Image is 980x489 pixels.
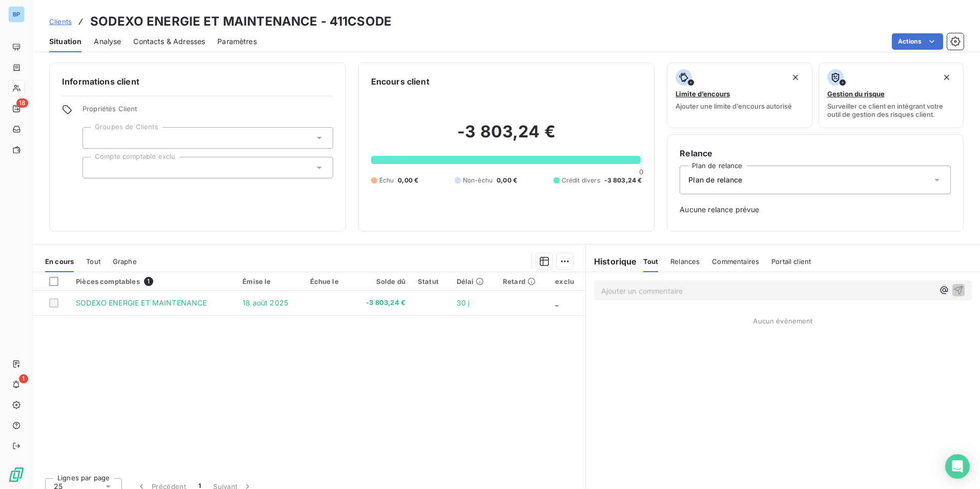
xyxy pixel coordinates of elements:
div: BP [8,6,25,23]
span: Crédit divers [562,176,600,185]
span: Analyse [94,36,121,47]
div: Solde dû [358,277,405,286]
span: Tout [643,257,659,266]
h6: Informations client [62,75,333,88]
span: _ [555,298,558,307]
span: 0,00 € [398,176,418,185]
button: Actions [892,33,943,50]
span: Propriétés Client [83,105,333,119]
span: Commentaires [712,257,759,266]
h6: Relance [680,147,951,159]
h2: -3 803,24 € [371,121,642,152]
span: Aucune relance prévue [680,205,951,215]
span: 0 [639,168,643,176]
span: Surveiller ce client en intégrant votre outil de gestion des risques client. [827,102,955,118]
span: -3 803,24 € [358,298,405,308]
button: Gestion du risqueSurveiller ce client en intégrant votre outil de gestion des risques client. [819,63,964,128]
span: 18 [16,98,28,108]
span: Paramètres [217,36,257,47]
span: Graphe [113,257,137,266]
button: Limite d’encoursAjouter une limite d’encours autorisé [667,63,812,128]
span: Portail client [771,257,811,266]
span: 1 [19,374,28,383]
span: Ajouter une limite d’encours autorisé [676,102,792,110]
span: Situation [49,36,81,47]
span: Clients [49,17,72,26]
div: Délai [457,277,491,286]
input: Ajouter une valeur [91,133,99,142]
h3: SODEXO ENERGIE ET MAINTENANCE - 411CSODE [90,12,392,31]
div: Retard [503,277,543,286]
span: Gestion du risque [827,90,885,98]
div: exclu [555,277,579,286]
span: SODEXO ENERGIE ET MAINTENANCE [76,298,207,307]
h6: Encours client [371,75,430,88]
span: 1 [144,277,153,286]
span: Relances [670,257,700,266]
span: 30 j [457,298,470,307]
span: Plan de relance [688,175,742,185]
img: Logo LeanPay [8,466,25,483]
span: Aucun évènement [753,317,812,325]
a: Clients [49,16,72,27]
span: Non-échu [463,176,493,185]
input: Ajouter une valeur [91,163,99,172]
div: Émise le [242,277,297,286]
span: Limite d’encours [676,90,730,98]
div: Statut [418,277,444,286]
span: 0,00 € [497,176,517,185]
span: 18 août 2025 [242,298,288,307]
div: Open Intercom Messenger [945,454,970,479]
span: Tout [86,257,100,266]
h6: Historique [586,255,637,268]
div: Pièces comptables [76,277,230,286]
div: Échue le [310,277,345,286]
span: En cours [45,257,74,266]
span: -3 803,24 € [604,176,642,185]
span: Échu [379,176,394,185]
span: Contacts & Adresses [133,36,205,47]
